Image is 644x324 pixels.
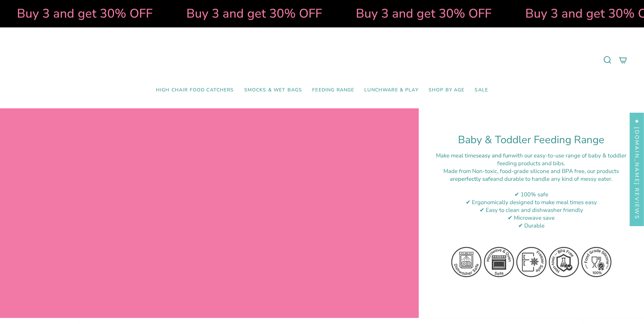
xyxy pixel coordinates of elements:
[244,87,302,93] span: Smocks & Wet Bags
[469,82,493,98] a: SALE
[423,82,470,98] a: Shop by Age
[172,5,307,22] strong: Buy 3 and get 30% OFF
[264,38,381,82] a: Mumma’s Little Helpers
[436,167,627,183] div: M
[429,87,465,93] span: Shop by Age
[364,87,418,93] span: Lunchware & Play
[436,152,627,167] div: Make meal times with our easy-to-use range of baby & toddler feeding products and bibs.
[475,87,488,93] span: SALE
[630,112,644,226] div: Click to open Judge.me floating reviews tab
[239,82,307,98] a: Smocks & Wet Bags
[508,214,555,222] span: ✔ Microwave save
[359,82,423,98] a: Lunchware & Play
[436,191,627,198] div: ✔ 100% safe
[436,198,627,206] div: ✔ Ergonomically designed to make meal times easy
[307,82,359,98] a: Feeding Range
[312,87,354,93] span: Feeding Range
[479,152,511,159] strong: easy and fun
[448,167,619,183] span: ade from Non-toxic, food-grade silicone and BPA free, our products are and durable to handle any ...
[2,5,138,22] strong: Buy 3 and get 30% OFF
[436,206,627,214] div: ✔ Easy to clean and dishwasher friendly
[151,82,239,98] a: High Chair Food Catchers
[156,87,234,93] span: High Chair Food Catchers
[436,134,627,146] h1: Baby & Toddler Feeding Range
[341,5,477,22] strong: Buy 3 and get 30% OFF
[436,222,627,230] div: ✔ Durable
[458,175,493,183] strong: perfectly safe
